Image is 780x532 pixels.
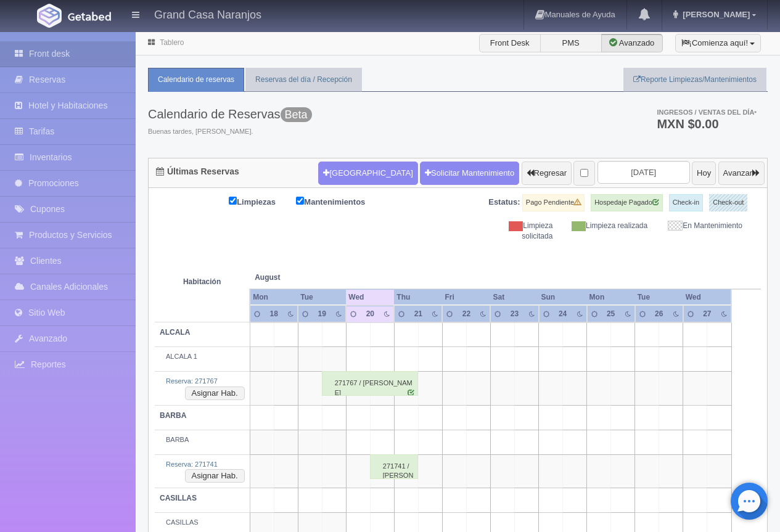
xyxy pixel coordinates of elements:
[37,4,62,28] img: Getabed
[370,454,418,479] div: 271741 / [PERSON_NAME]
[166,460,218,468] a: Reserva: 271741
[657,108,757,116] span: Ingresos / Ventas del día
[154,6,261,22] h4: Grand Casa Naranjos
[442,289,490,306] th: Fri
[540,34,602,52] label: PMS
[148,127,312,137] span: Buenas tardes, [PERSON_NAME].
[709,194,747,211] label: Check-out
[160,328,190,337] b: ALCALA
[255,272,341,283] span: August
[68,12,111,21] img: Getabed
[488,197,520,208] label: Estatus:
[718,162,765,185] button: Avanzar
[160,494,197,502] b: CASILLAS
[148,68,244,92] a: Calendario de reservas
[315,309,329,319] div: 19
[394,289,442,306] th: Thu
[539,289,587,306] th: Sun
[479,34,541,52] label: Front Desk
[160,518,245,528] div: CASILLAS
[635,289,683,306] th: Tue
[296,194,384,208] label: Mantenimientos
[652,309,666,319] div: 26
[657,221,752,231] div: En Mantenimiento
[420,162,519,185] a: Solicitar Mantenimiento
[459,309,474,319] div: 22
[298,289,346,306] th: Tue
[229,194,294,208] label: Limpiezas
[245,68,362,92] a: Reservas del día / Recepción
[411,309,425,319] div: 21
[160,352,245,362] div: ALCALA 1
[657,118,757,130] h3: MXN $0.00
[675,34,761,52] button: ¡Comienza aquí!
[318,162,417,185] button: [GEOGRAPHIC_DATA]
[623,68,766,92] a: Reporte Limpiezas/Mantenimientos
[346,289,394,306] th: Wed
[229,197,237,205] input: Limpiezas
[683,289,731,306] th: Wed
[160,411,186,420] b: BARBA
[562,221,657,231] div: Limpieza realizada
[166,377,218,385] a: Reserva: 271767
[507,309,522,319] div: 23
[185,469,245,483] button: Asignar Hab.
[185,387,245,400] button: Asignar Hab.
[267,309,281,319] div: 18
[604,309,618,319] div: 25
[148,107,312,121] h3: Calendario de Reservas
[183,277,221,286] strong: Habitación
[250,289,298,306] th: Mon
[669,194,703,211] label: Check-in
[679,10,750,19] span: [PERSON_NAME]
[601,34,663,52] label: Avanzado
[700,309,714,319] div: 27
[556,309,570,319] div: 24
[160,435,245,445] div: BARBA
[156,167,239,176] h4: Últimas Reservas
[160,38,184,47] a: Tablero
[522,162,572,185] button: Regresar
[322,371,418,396] div: 271767 / [PERSON_NAME]
[522,194,585,211] label: Pago Pendiente
[490,289,538,306] th: Sat
[467,221,562,242] div: Limpieza solicitada
[587,289,635,306] th: Mon
[692,162,716,185] button: Hoy
[591,194,663,211] label: Hospedaje Pagado
[363,309,377,319] div: 20
[296,197,304,205] input: Mantenimientos
[281,107,312,122] span: Beta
